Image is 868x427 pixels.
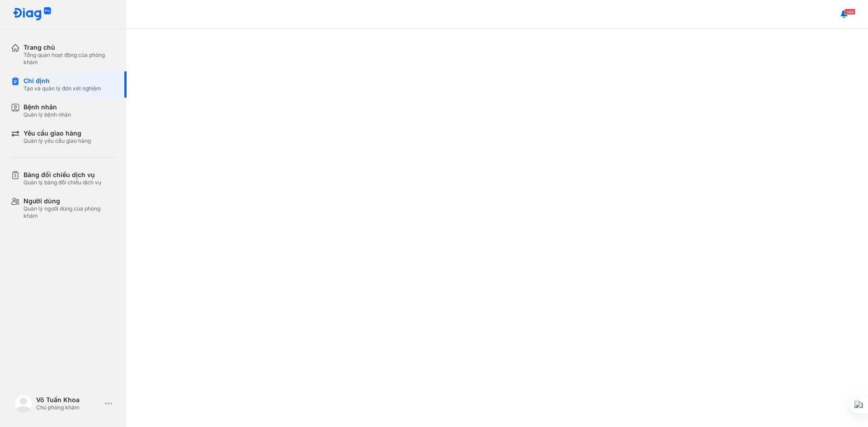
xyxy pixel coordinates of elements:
[24,52,116,66] div: Tổng quan hoạt động của phòng khám
[844,9,855,15] span: 388
[24,103,71,111] div: Bệnh nhân
[24,171,101,179] div: Bảng đối chiếu dịch vụ
[36,404,101,411] div: Chủ phòng khám
[24,111,71,118] div: Quản lý bệnh nhân
[13,7,52,21] img: logo
[24,77,101,85] div: Chỉ định
[24,179,101,186] div: Quản lý bảng đối chiếu dịch vụ
[24,129,91,137] div: Yêu cầu giao hàng
[36,396,101,404] div: Võ Tuấn Khoa
[24,137,91,145] div: Quản lý yêu cầu giao hàng
[24,205,116,220] div: Quản lý người dùng của phòng khám
[24,85,101,92] div: Tạo và quản lý đơn xét nghiệm
[14,394,33,413] img: logo
[24,43,116,52] div: Trang chủ
[24,197,116,205] div: Người dùng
